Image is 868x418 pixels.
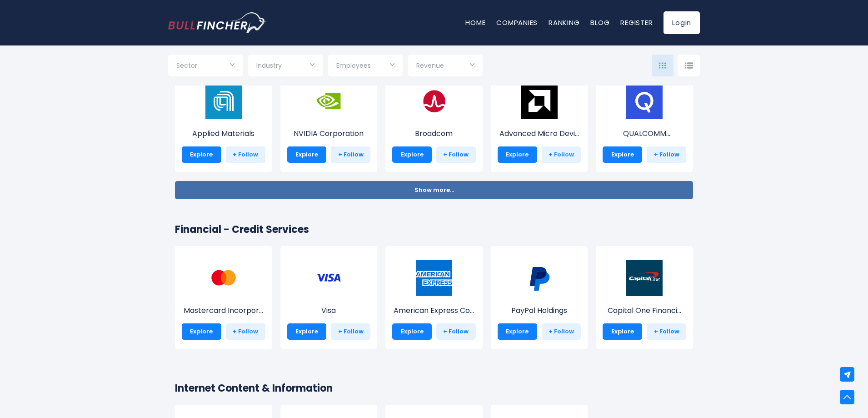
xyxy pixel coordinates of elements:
[549,18,579,27] a: Ranking
[521,83,558,119] img: AMD.png
[496,18,538,27] a: Companies
[659,62,666,69] img: icon-comp-grid.svg
[256,61,282,70] span: Industry
[175,222,693,237] h2: Financial - Credit Services
[498,277,581,316] a: PayPal Holdings
[590,18,609,27] a: Blog
[647,146,686,163] a: + Follow
[168,12,266,33] img: Bullfincher logo
[287,305,371,316] p: Visa
[416,58,474,75] input: Selection
[416,83,452,119] img: AVGO.png
[182,100,265,139] a: Applied Materials
[175,381,693,396] h2: Internet Content & Information
[182,128,265,139] p: Applied Materials
[310,260,347,296] img: V.png
[182,323,221,340] a: Explore
[336,61,371,70] span: Employees
[176,61,197,70] span: Sector
[331,323,370,340] a: + Follow
[436,146,476,163] a: + Follow
[392,100,476,139] a: Broadcom
[287,277,371,316] a: Visa
[176,58,234,75] input: Selection
[603,277,686,316] a: Capital One Financi...
[603,100,686,139] a: QUALCOMM Incorporat...
[392,323,432,340] a: Explore
[685,62,693,69] img: icon-comp-list-view.svg
[392,305,476,316] p: American Express Company
[498,100,581,139] a: Advanced Micro Devi...
[182,146,221,163] a: Explore
[287,323,327,340] a: Explore
[542,146,581,163] a: + Follow
[498,128,581,139] p: Advanced Micro Devices
[205,260,242,296] img: MA.png
[663,11,700,34] a: Login
[603,323,642,340] a: Explore
[498,323,537,340] a: Explore
[416,61,444,70] span: Revenue
[287,100,371,139] a: NVIDIA Corporation
[392,128,476,139] p: Broadcom
[336,58,394,75] input: Selection
[626,83,663,119] img: QCOM.png
[392,146,432,163] a: Explore
[205,83,242,119] img: AMAT.png
[521,260,558,296] img: PYPL.png
[603,128,686,139] p: QUALCOMM Incorporated
[310,83,347,119] img: NVDA.png
[175,181,693,199] button: Show more...
[392,277,476,316] a: American Express Co...
[287,146,327,163] a: Explore
[414,187,454,194] span: Show more...
[226,323,265,340] a: + Follow
[168,12,266,33] a: Go to homepage
[256,58,314,75] input: Selection
[182,305,265,316] p: Mastercard Incorporated
[287,128,371,139] p: NVIDIA Corporation
[465,18,485,27] a: Home
[416,260,452,296] img: AXP.png
[626,260,663,296] img: COF.png
[436,323,476,340] a: + Follow
[182,277,265,316] a: Mastercard Incorpor...
[603,305,686,316] p: Capital One Financial Corporation
[542,323,581,340] a: + Follow
[498,305,581,316] p: PayPal Holdings
[647,323,686,340] a: + Follow
[620,18,653,27] a: Register
[226,146,265,163] a: + Follow
[603,146,642,163] a: Explore
[498,146,537,163] a: Explore
[331,146,370,163] a: + Follow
